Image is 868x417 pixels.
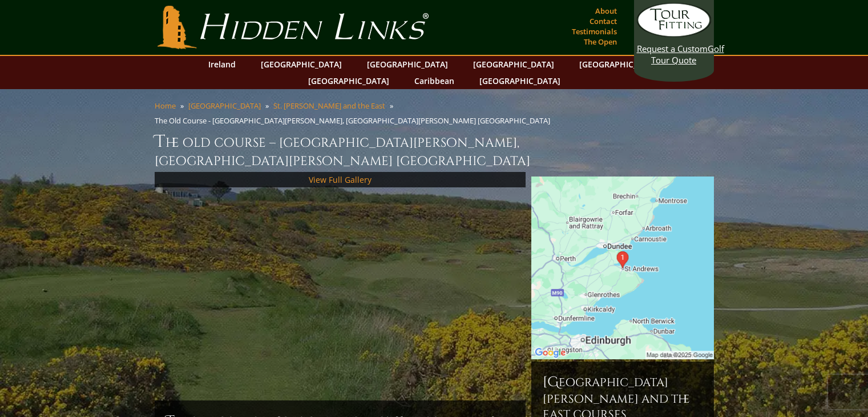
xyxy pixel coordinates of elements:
a: St. [PERSON_NAME] and the East [273,101,385,111]
a: Caribbean [409,73,460,89]
a: Home [155,101,176,111]
a: [GEOGRAPHIC_DATA] [361,56,454,73]
a: [GEOGRAPHIC_DATA] [188,101,261,111]
h1: The Old Course – [GEOGRAPHIC_DATA][PERSON_NAME], [GEOGRAPHIC_DATA][PERSON_NAME] [GEOGRAPHIC_DATA] [155,130,714,170]
a: View Full Gallery [309,174,372,185]
img: Google Map of St Andrews Links, St Andrews, United Kingdom [531,177,714,359]
a: Contact [587,13,620,29]
a: [GEOGRAPHIC_DATA] [255,56,348,73]
a: [GEOGRAPHIC_DATA] [467,56,560,73]
a: The Open [581,34,620,50]
li: The Old Course - [GEOGRAPHIC_DATA][PERSON_NAME], [GEOGRAPHIC_DATA][PERSON_NAME] [GEOGRAPHIC_DATA] [155,115,555,126]
span: Request a Custom [637,43,708,54]
a: [GEOGRAPHIC_DATA] [574,56,666,73]
a: [GEOGRAPHIC_DATA] [302,73,395,89]
a: Testimonials [569,23,620,39]
a: Request a CustomGolf Tour Quote [637,3,711,66]
a: Ireland [203,56,241,73]
a: [GEOGRAPHIC_DATA] [474,73,566,89]
a: About [592,3,620,19]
